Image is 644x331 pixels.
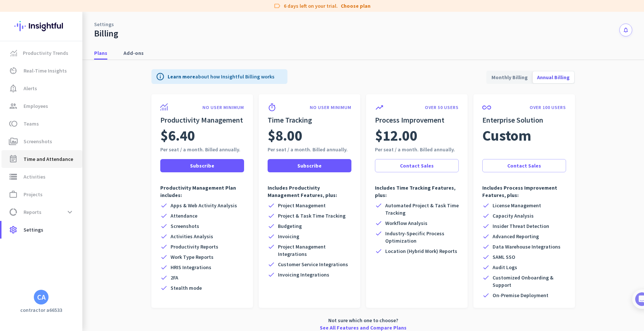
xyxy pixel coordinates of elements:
[268,271,275,278] i: check
[530,105,566,110] p: OVER 100 USERS
[24,84,37,93] span: Alerts
[268,261,275,268] i: check
[297,162,322,169] span: Subscribe
[1,44,82,62] a: menu-itemProductivity Trends
[171,233,213,240] span: Activities Analysis
[268,233,275,240] i: check
[482,159,566,172] a: Contact Sales
[493,243,561,250] span: Data Warehouse Integrations
[1,168,82,186] a: storageActivities
[1,80,82,97] a: notification_importantAlerts
[160,222,168,230] i: check
[24,172,46,181] span: Activities
[278,271,329,278] span: Invoicing Integrations
[160,212,168,219] i: check
[160,184,244,199] p: Productivity Management Plan includes:
[375,219,382,227] i: check
[160,243,168,250] i: check
[160,103,168,110] img: product-icon
[375,146,459,153] div: Per seat / a month. Billed annually.
[168,73,195,80] a: Learn more
[190,162,214,169] span: Subscribe
[9,84,18,93] i: notification_important
[160,125,195,146] span: $6.40
[619,24,632,36] button: notifications
[268,103,276,112] i: timer
[203,105,244,110] p: NO USER MINIMUM
[482,274,490,281] i: check
[1,203,82,221] a: data_usageReportsexpand_more
[171,222,199,230] span: Screenshots
[1,62,82,80] a: av_timerReal-Time Insights
[171,264,211,271] span: HRIS Integrations
[24,155,73,163] span: Time and Attendance
[63,205,76,219] button: expand_more
[1,115,82,133] a: tollTeams
[273,2,281,10] i: label
[24,102,48,110] span: Employees
[94,28,118,39] div: Billing
[171,243,218,250] span: Productivity Reports
[375,125,418,146] span: $12.00
[375,202,382,209] i: check
[493,202,541,209] span: License Management
[1,133,82,150] a: perm_mediaScreenshots
[171,202,237,209] span: Apps & Web Activity Analysis
[482,243,490,250] i: check
[385,230,459,244] span: Industry-Specific Process Optimization
[9,66,18,75] i: av_timer
[24,119,39,128] span: Teams
[375,184,459,199] p: Includes Time Tracking Features, plus:
[507,162,541,169] span: Contact Sales
[14,12,68,41] img: Insightful logo
[1,186,82,203] a: work_outlineProjects
[24,137,52,146] span: Screenshots
[482,103,491,112] i: all_inclusive
[1,221,82,239] a: settingsSettings
[341,2,371,10] a: Choose plan
[94,21,114,28] a: Settings
[493,222,549,230] span: Insider Threat Detection
[278,212,346,219] span: Project & Task Time Tracking
[94,49,107,57] span: Plans
[171,274,178,281] span: 2FA
[171,284,202,292] span: Stealth mode
[385,247,457,255] span: Location (Hybrid Work) Reports
[278,243,351,258] span: Project Management Integrations
[268,115,351,125] h2: Time Tracking
[482,222,490,230] i: check
[493,274,566,289] span: Customized Onboarding & Support
[493,253,515,261] span: SAML SSO
[482,212,490,219] i: check
[482,292,490,299] i: check
[9,225,18,234] i: settings
[375,159,459,172] button: Contact Sales
[1,150,82,168] a: event_noteTime and Attendance
[375,230,382,237] i: check
[160,159,244,172] button: Subscribe
[160,264,168,271] i: check
[1,97,82,115] a: groupEmployees
[268,222,275,230] i: check
[9,155,18,163] i: event_note
[385,219,427,227] span: Workflow Analysis
[156,72,165,81] i: info
[278,233,299,240] span: Invoicing
[328,317,398,324] span: Not sure which one to choose?
[268,184,351,199] p: Includes Productivity Management Features, plus:
[310,105,351,110] p: NO USER MINIMUM
[9,119,18,128] i: toll
[400,162,434,169] span: Contact Sales
[268,125,303,146] span: $8.00
[493,233,539,240] span: Advanced Reporting
[24,208,42,216] span: Reports
[278,202,326,209] span: Project Management
[268,146,351,153] div: Per seat / a month. Billed annually.
[23,49,68,57] span: Productivity Trends
[24,66,67,75] span: Real-Time Insights
[425,105,459,110] p: OVER 50 USERS
[37,293,46,301] div: CA
[124,49,144,57] span: Add-ons
[171,212,197,219] span: Attendance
